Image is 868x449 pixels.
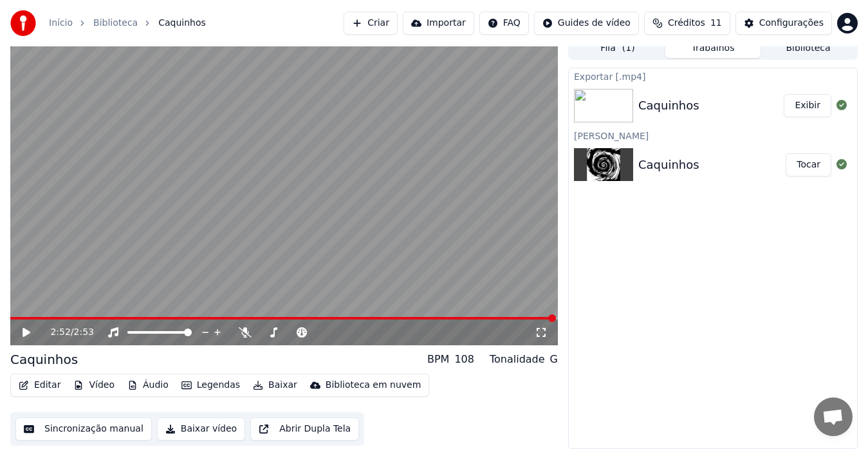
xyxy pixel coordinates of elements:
div: Caquinhos [638,97,699,115]
span: 2:53 [74,326,94,339]
button: Tocar [786,153,831,177]
button: Áudio [122,376,174,394]
button: Configurações [735,12,832,35]
button: Importar [403,12,474,35]
div: 108 [454,352,474,367]
button: Exibir [784,94,831,117]
span: Caquinhos [158,17,206,30]
button: Guides de vídeo [534,12,639,35]
span: 2:52 [50,326,70,339]
div: Caquinhos [638,156,699,174]
div: Tonalidade [490,352,545,367]
div: Exportar [.mp4] [569,68,857,84]
button: Legendas [176,376,245,394]
button: Trabalhos [665,39,761,58]
button: Fila [570,39,665,58]
button: Abrir Dupla Tela [250,417,359,441]
button: Sincronização manual [15,417,152,441]
button: Criar [344,12,398,35]
div: Biblioteca em nuvem [326,379,421,392]
div: / [50,326,81,339]
div: [PERSON_NAME] [569,128,857,143]
button: FAQ [479,12,529,35]
button: Baixar [248,376,302,394]
img: youka [10,10,36,36]
button: Biblioteca [761,39,856,58]
button: Baixar vídeo [157,417,245,441]
button: Editar [14,376,66,394]
a: Início [49,17,73,30]
span: ( 1 ) [622,42,635,55]
div: Configurações [759,17,824,30]
span: 11 [710,17,722,30]
a: Conversa aberta [814,397,853,436]
div: Caquinhos [10,350,78,368]
span: Créditos [668,17,705,30]
div: BPM [427,352,449,367]
button: Vídeo [68,376,120,394]
button: Créditos11 [644,12,730,35]
a: Biblioteca [93,17,138,30]
nav: breadcrumb [49,17,206,30]
div: G [550,352,558,367]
